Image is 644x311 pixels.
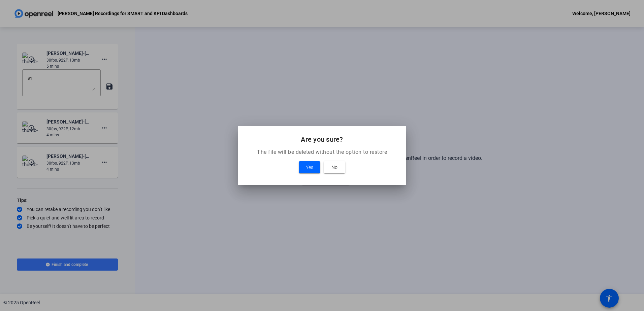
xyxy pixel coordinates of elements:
[306,163,313,171] span: Yes
[299,161,320,173] button: Yes
[324,161,345,173] button: No
[246,134,398,145] h2: Are you sure?
[331,163,337,171] span: No
[246,148,398,156] p: The file will be deleted without the option to restore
